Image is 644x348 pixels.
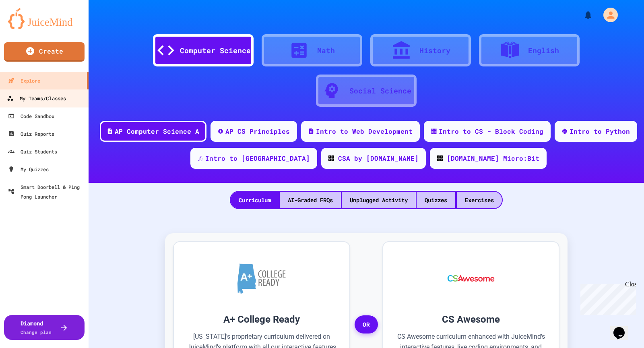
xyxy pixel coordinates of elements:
[231,192,279,208] div: Curriculum
[316,126,413,136] div: Intro to Web Development
[570,126,630,136] div: Intro to Python
[7,93,66,104] div: My Teams/Classes
[8,129,54,139] div: Quiz Reports
[447,153,539,163] div: [DOMAIN_NAME] Micro:Bit
[355,315,378,334] span: OR
[8,111,54,121] div: Code Sandbox
[4,42,85,62] a: Create
[205,153,310,163] div: Intro to [GEOGRAPHIC_DATA]
[3,3,56,51] div: Chat with us now!Close
[419,45,450,56] div: History
[280,192,341,208] div: AI-Graded FRQs
[328,155,334,161] img: CODE_logo_RGB.png
[4,315,85,340] button: DiamondChange plan
[237,263,286,294] img: A+ College Ready
[186,312,337,327] h3: A+ College Ready
[8,76,40,85] div: Explore
[437,155,443,161] img: CODE_logo_RGB.png
[457,192,502,208] div: Exercises
[439,126,543,136] div: Intro to CS - Block Coding
[21,329,52,335] span: Change plan
[225,126,290,136] div: AP CS Principles
[317,45,335,56] div: Math
[8,164,49,174] div: My Quizzes
[568,8,595,22] div: My Notifications
[577,281,636,315] iframe: chat widget
[610,316,636,340] iframe: chat widget
[115,126,199,136] div: AP Computer Science A
[417,192,455,208] div: Quizzes
[8,182,85,201] div: Smart Doorbell & Ping Pong Launcher
[8,147,57,156] div: Quiz Students
[338,153,419,163] div: CSA by [DOMAIN_NAME]
[180,45,251,56] div: Computer Science
[595,6,620,24] div: My Account
[395,312,547,327] h3: CS Awesome
[21,319,52,336] div: Diamond
[440,254,503,302] img: CS Awesome
[342,192,416,208] div: Unplugged Activity
[528,45,559,56] div: English
[349,85,411,96] div: Social Science
[8,8,80,29] img: logo-orange.svg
